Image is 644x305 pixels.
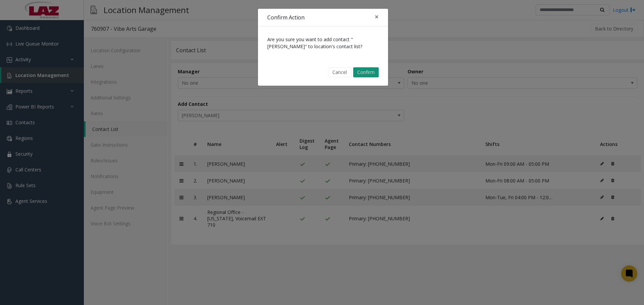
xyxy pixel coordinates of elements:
[328,67,351,77] button: Cancel
[353,67,379,77] button: Confirm
[375,12,379,21] span: ×
[258,26,388,59] div: Are you sure you want to add contact "[PERSON_NAME]" to location's contact list?
[370,9,383,25] button: Close
[267,13,305,21] h4: Confirm Action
